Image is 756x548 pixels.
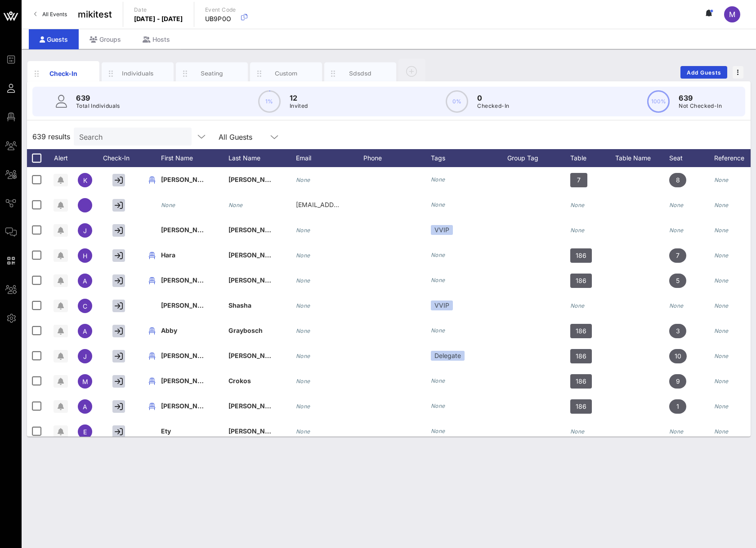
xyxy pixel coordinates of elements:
[266,69,306,78] div: Custom
[83,353,87,360] span: J
[296,403,310,410] i: None
[576,399,586,414] span: 186
[431,201,445,208] i: None
[296,277,310,284] i: None
[669,227,684,234] i: None
[714,403,729,410] i: None
[507,149,570,167] div: Group Tag
[669,149,714,167] div: Seat
[669,428,684,435] i: None
[134,5,183,14] p: Date
[714,327,729,334] i: None
[340,69,380,78] div: sdsdsd
[675,349,681,363] span: 10
[290,93,308,103] p: 12
[714,353,729,359] i: None
[714,252,729,259] i: None
[676,274,680,288] span: 5
[714,428,729,435] i: None
[431,351,465,361] div: Delegate
[431,252,445,258] i: None
[680,66,727,79] button: Add Guests
[576,349,586,363] span: 186
[83,403,87,411] span: A
[32,131,70,142] span: 639 results
[676,374,680,389] span: 9
[296,327,310,334] i: None
[161,327,177,334] span: Abby
[161,176,214,183] span: [PERSON_NAME]
[714,177,729,183] i: None
[290,102,308,110] p: Invited
[714,227,729,234] i: None
[213,128,285,146] div: All Guests
[714,277,729,284] i: None
[714,302,729,309] i: None
[576,248,586,263] span: 186
[296,428,310,435] i: None
[118,69,158,78] div: Individuals
[49,149,72,167] div: Alert
[686,69,722,76] span: Add Guests
[570,428,585,435] i: None
[132,29,181,49] div: Hosts
[98,149,143,167] div: Check-In
[228,276,282,284] span: [PERSON_NAME]
[44,69,84,78] div: Check-In
[42,11,67,18] span: All Events
[676,248,680,263] span: 7
[615,149,669,167] div: Table Name
[679,102,722,110] p: Not Checked-In
[228,427,282,435] span: [PERSON_NAME]
[676,324,680,338] span: 3
[570,302,585,309] i: None
[296,252,310,259] i: None
[161,352,214,359] span: [PERSON_NAME]
[83,302,87,310] span: C
[228,226,282,234] span: [PERSON_NAME]
[296,378,310,384] i: None
[576,274,586,288] span: 186
[228,352,282,359] span: [PERSON_NAME]
[477,102,509,110] p: Checked-In
[296,201,404,208] span: [EMAIL_ADDRESS][DOMAIN_NAME]
[161,301,214,309] span: [PERSON_NAME]
[161,427,171,435] span: Ety
[76,102,120,110] p: Total Individuals
[228,149,296,167] div: Last Name
[676,399,679,414] span: 1
[296,353,310,359] i: None
[205,5,236,14] p: Event Code
[570,149,615,167] div: Table
[219,133,252,141] div: All Guests
[576,324,586,338] span: 186
[83,252,87,260] span: H
[161,251,175,259] span: Hara
[679,93,722,103] p: 639
[83,327,87,335] span: A
[78,8,112,21] span: mikitest
[228,327,263,334] span: Graybosch
[83,277,87,285] span: A
[79,29,132,49] div: Groups
[714,202,729,208] i: None
[83,428,87,436] span: E
[29,7,72,22] a: All Events
[76,93,120,103] p: 639
[724,6,740,22] div: M
[192,69,232,78] div: Seating
[296,302,310,309] i: None
[577,173,581,187] span: 7
[570,202,585,208] i: None
[576,374,586,389] span: 186
[228,377,251,384] span: Crokos
[161,202,175,208] i: None
[228,301,251,309] span: Shasha
[431,225,453,235] div: VVIP
[161,226,214,234] span: [PERSON_NAME]
[29,29,79,49] div: Guests
[161,402,214,410] span: [PERSON_NAME]
[431,428,445,434] i: None
[134,14,183,23] p: [DATE] - [DATE]
[205,14,236,23] p: UB9P0O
